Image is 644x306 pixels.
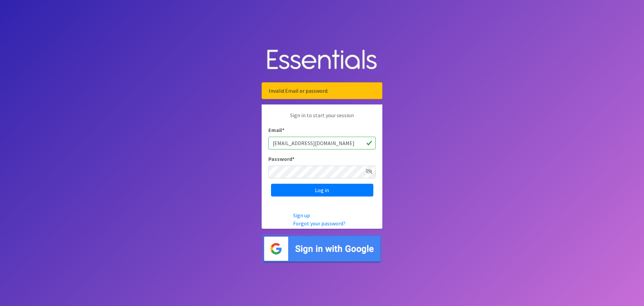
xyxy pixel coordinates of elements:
input: Log in [271,184,373,196]
div: Invalid Email or password. [262,82,382,99]
a: Sign up [293,212,310,219]
a: Forgot your password? [293,220,345,227]
abbr: required [292,156,294,162]
abbr: required [282,127,284,133]
p: Sign in to start your session [268,111,376,126]
img: Sign in with Google [262,234,382,263]
label: Password [268,155,294,163]
img: Human Essentials [262,43,382,77]
label: Email [268,126,284,134]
